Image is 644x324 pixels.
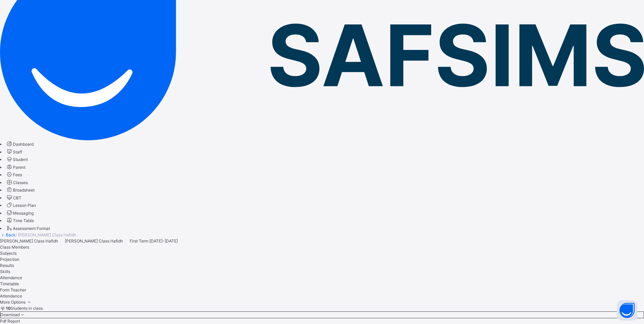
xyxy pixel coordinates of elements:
span: Assessment Format [13,226,50,231]
span: Students in class [6,306,43,311]
span: Messaging [13,211,34,216]
a: CBT [6,195,21,200]
span: Dashboard [13,142,34,147]
a: Broadsheet [6,187,35,193]
a: Time Table [6,218,34,223]
span: CBT [13,195,21,200]
span: Broadsheet [13,187,35,193]
a: Back [6,232,16,237]
span: Time Table [13,218,34,223]
a: Classes [6,180,28,185]
span: Classes [13,180,28,185]
a: Student [6,157,28,162]
a: Fees [6,172,22,177]
span: Student [13,157,28,162]
span: Lesson Plan [13,203,36,208]
a: Parent [6,165,25,170]
span: / [PERSON_NAME] Class Hafidh . [16,232,78,237]
span: Parent [13,165,25,170]
span: Download [0,312,20,317]
a: Dashboard [6,142,34,147]
span: Fees [13,172,22,177]
a: Staff [6,149,22,155]
a: Messaging [6,211,34,216]
span: First Term [DATE]-[DATE] [130,238,178,244]
span: [PERSON_NAME] Class Hafidh [65,238,123,244]
span: Staff [13,149,22,155]
b: 10 [6,306,11,311]
a: Lesson Plan [6,203,36,208]
button: Open asap [617,300,637,321]
a: Assessment Format [6,226,50,231]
